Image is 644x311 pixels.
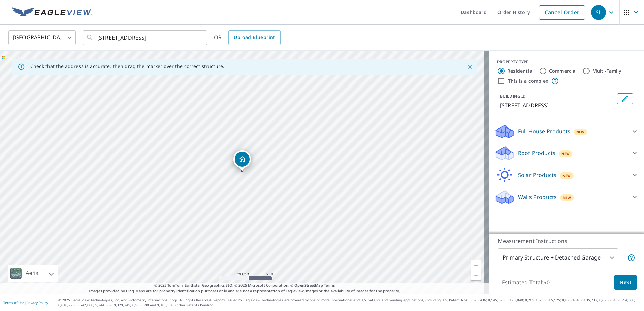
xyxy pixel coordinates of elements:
div: SL [591,5,606,20]
button: Edit building 1 [617,93,633,104]
p: [STREET_ADDRESS] [500,101,614,109]
span: New [576,129,585,135]
a: Current Level 17, Zoom In [471,260,481,270]
p: | [3,301,48,305]
input: Search by address or latitude-longitude [97,28,193,47]
p: © 2025 Eagle View Technologies, Inc. and Pictometry International Corp. All Rights Reserved. Repo... [58,298,641,308]
div: Dropped pin, building 1, Residential property, 4926 27A AVE NW EDMONTON AB T6L6B3 [233,150,251,171]
div: Full House ProductsNew [494,123,639,139]
div: Roof ProductsNew [494,145,639,161]
a: Upload Blueprint [228,30,280,45]
button: Next [614,275,637,290]
p: Estimated Total: $0 [496,275,555,290]
span: © 2025 TomTom, Earthstar Geographics SIO, © 2025 Microsoft Corporation, © [154,283,335,288]
button: Close [465,62,474,71]
div: PROPERTY TYPE [497,59,636,65]
div: Walls ProductsNew [494,189,639,205]
img: EV Logo [12,7,92,18]
a: OpenStreetMap [294,283,323,288]
p: Roof Products [518,149,555,157]
a: Terms of Use [3,300,24,305]
label: Commercial [549,68,577,74]
label: Residential [507,68,534,74]
p: Solar Products [518,171,556,179]
div: Aerial [24,265,42,282]
label: This is a complex [508,78,548,84]
span: New [561,151,570,157]
span: New [562,173,571,178]
span: Upload Blueprint [234,33,275,42]
div: Solar ProductsNew [494,167,639,183]
span: Next [620,278,631,287]
a: Cancel Order [539,5,585,20]
p: Measurement Instructions [498,237,635,245]
p: Full House Products [518,127,570,135]
span: Your report will include the primary structure and a detached garage if one exists. [627,254,635,262]
p: Walls Products [518,193,557,201]
span: New [563,195,571,200]
div: Aerial [8,265,58,282]
label: Multi-Family [592,68,622,74]
p: Check that the address is accurate, then drag the marker over the correct structure. [30,63,224,69]
p: BUILDING ID [500,93,526,99]
a: Privacy Policy [26,300,48,305]
div: OR [214,30,281,45]
a: Terms [324,283,335,288]
a: Current Level 17, Zoom Out [471,270,481,280]
div: [GEOGRAPHIC_DATA] [8,28,76,47]
div: Primary Structure + Detached Garage [498,248,618,267]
